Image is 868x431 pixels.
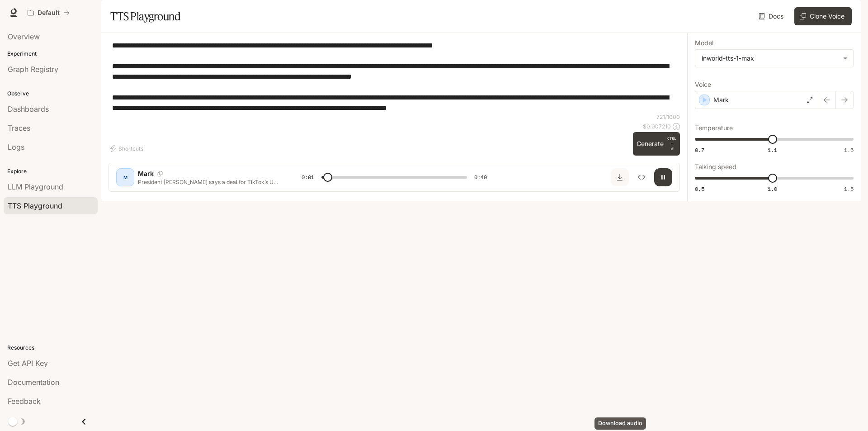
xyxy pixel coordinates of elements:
[794,7,852,25] button: Clone Voice
[695,164,736,170] p: Talking speed
[656,113,680,121] p: 721 / 1000
[695,40,713,46] p: Model
[138,169,154,178] p: Mark
[611,168,629,186] button: Download audio
[667,136,676,147] p: CTRL +
[474,173,487,182] span: 0:40
[667,136,676,152] p: ⏎
[757,7,787,25] a: Docs
[695,146,704,154] span: 0.7
[138,178,280,186] p: President [PERSON_NAME] says a deal for TikTok’s US operations is done, with support from China’s...
[118,170,132,185] div: M
[844,146,854,154] span: 1.5
[695,185,704,193] span: 0.5
[768,146,777,154] span: 1.1
[768,185,777,193] span: 1.0
[633,132,680,156] button: GenerateCTRL +⏎
[154,171,166,176] button: Copy Voice ID
[594,417,646,430] div: Download audio
[302,173,314,182] span: 0:01
[110,7,180,25] h1: TTS Playground
[108,141,147,156] button: Shortcuts
[24,4,74,22] button: All workspaces
[695,81,711,88] p: Voice
[38,9,60,17] p: Default
[713,95,729,104] p: Mark
[844,185,854,193] span: 1.5
[702,54,839,63] div: inworld-tts-1-max
[695,50,853,67] div: inworld-tts-1-max
[695,125,733,131] p: Temperature
[632,168,651,186] button: Inspect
